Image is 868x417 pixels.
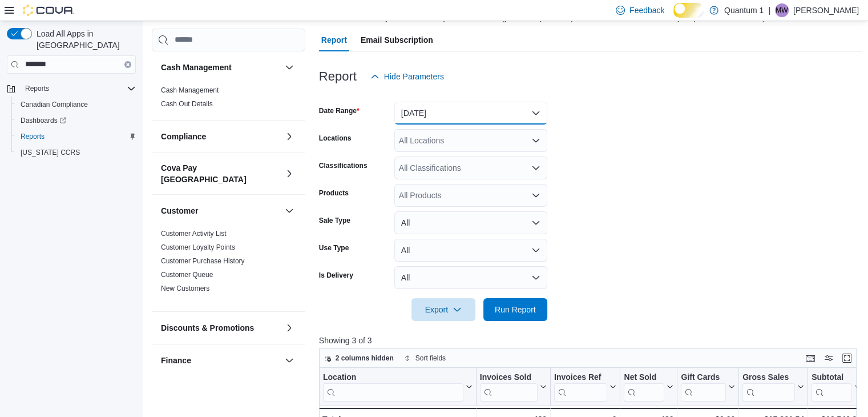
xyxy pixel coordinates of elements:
[16,98,136,111] span: Canadian Compliance
[161,86,219,94] a: Cash Management
[681,372,726,383] div: Gift Cards
[16,98,92,111] a: Canadian Compliance
[480,372,538,383] div: Invoices Sold
[161,131,206,142] h3: Compliance
[21,132,45,141] span: Reports
[319,134,352,143] label: Locations
[16,146,136,159] span: Washington CCRS
[161,322,254,334] h3: Discounts & Promotions
[812,372,852,383] div: Subtotal
[161,62,232,73] h3: Cash Management
[282,354,296,367] button: Finance
[161,271,213,279] a: Customer Queue
[21,82,54,95] button: Reports
[394,211,547,234] button: All
[161,229,227,238] span: Customer Activity List
[394,102,547,125] button: [DATE]
[16,146,84,159] a: [US_STATE] CCRS
[161,62,280,73] button: Cash Management
[161,355,191,366] h3: Finance
[323,372,473,401] button: Location
[161,205,280,216] button: Customer
[282,204,296,218] button: Customer
[161,322,280,334] button: Discounts & Promotions
[161,355,280,366] button: Finance
[32,28,136,51] span: Load All Apps in [GEOGRAPHIC_DATA]
[812,372,852,401] div: Subtotal
[161,205,198,216] h3: Customer
[480,372,538,401] div: Invoices Sold
[483,298,547,321] button: Run Report
[411,298,475,321] button: Export
[418,298,469,321] span: Export
[161,230,227,238] a: Customer Activity List
[394,239,547,262] button: All
[161,131,280,142] button: Compliance
[282,321,296,335] button: Discounts & Promotions
[768,3,770,17] p: |
[323,372,463,383] div: Location
[812,372,861,401] button: Subtotal
[531,191,540,200] button: Open list of options
[16,130,49,143] a: Reports
[7,76,136,190] nav: Complex example
[161,257,245,265] a: Customer Purchase History
[624,372,664,401] div: Net Sold
[554,372,607,401] div: Invoices Ref
[361,29,433,51] span: Email Subscription
[124,61,131,68] button: Clear input
[495,304,536,315] span: Run Report
[394,266,547,289] button: All
[152,83,305,120] div: Cash Management
[161,86,219,95] span: Cash Management
[399,351,450,365] button: Sort fields
[161,270,213,279] span: Customer Queue
[480,372,547,401] button: Invoices Sold
[161,162,280,185] button: Cova Pay [GEOGRAPHIC_DATA]
[323,372,463,401] div: Location
[742,372,795,383] div: Gross Sales
[336,354,394,363] span: 2 columns hidden
[320,351,398,365] button: 2 columns hidden
[282,167,296,181] button: Cova Pay [GEOGRAPHIC_DATA]
[531,136,540,145] button: Open list of options
[11,145,140,161] button: [US_STATE] CCRS
[804,351,817,365] button: Keyboard shortcuts
[742,372,804,401] button: Gross Sales
[673,3,704,18] input: Dark Mode
[321,29,347,51] span: Report
[11,129,140,145] button: Reports
[624,372,673,401] button: Net Sold
[2,81,140,97] button: Reports
[319,161,368,170] label: Classifications
[21,116,66,125] span: Dashboards
[161,99,213,109] span: Cash Out Details
[822,351,835,365] button: Display options
[11,97,140,113] button: Canadian Compliance
[681,372,735,401] button: Gift Cards
[161,256,245,266] span: Customer Purchase History
[384,71,444,82] span: Hide Parameters
[681,372,726,401] div: Gift Card Sales
[282,130,296,143] button: Compliance
[531,163,540,173] button: Open list of options
[775,3,789,17] div: Michael Wuest
[319,216,350,225] label: Sale Type
[11,113,140,129] a: Dashboards
[319,271,353,280] label: Is Delivery
[161,243,235,251] a: Customer Loyalty Points
[724,3,764,17] p: Quantum 1
[21,148,80,157] span: [US_STATE] CCRS
[16,114,71,127] a: Dashboards
[554,372,607,383] div: Invoices Ref
[161,243,235,252] span: Customer Loyalty Points
[840,351,854,365] button: Enter fullscreen
[25,84,49,93] span: Reports
[629,5,664,16] span: Feedback
[282,61,296,74] button: Cash Management
[16,130,136,143] span: Reports
[319,335,862,346] p: Showing 3 of 3
[319,106,360,115] label: Date Range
